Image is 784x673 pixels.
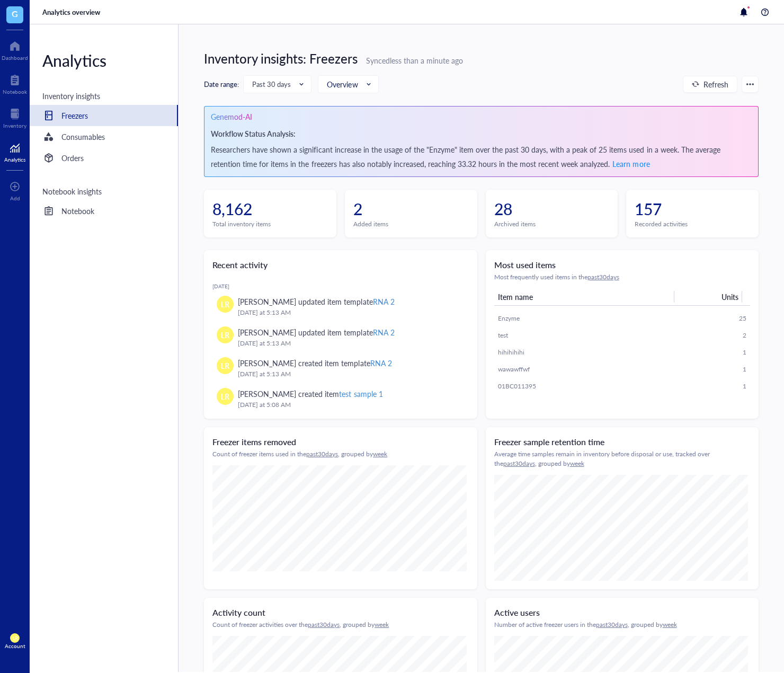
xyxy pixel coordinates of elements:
[498,331,604,340] div: test
[212,283,468,289] div: [DATE]
[30,50,178,71] div: Analytics
[635,219,750,229] div: Recorded activities
[61,110,88,121] div: Freezers
[353,219,469,229] div: Added items
[373,296,395,307] div: RNA 2
[353,198,469,219] div: 2
[30,185,178,196] div: Notebook insights
[238,326,394,338] div: [PERSON_NAME] updated item template
[10,195,20,201] div: Add
[612,158,649,169] span: Learn more
[570,459,584,468] u: week
[3,105,26,129] a: Inventory
[238,307,460,318] div: [DATE] at 5:13 AM
[212,259,268,271] div: Recent activity
[221,329,229,341] span: LR
[61,131,105,143] div: Consumables
[663,620,677,629] u: week
[3,88,27,95] div: Notebook
[498,365,604,374] div: wawawffwf
[30,147,178,169] a: Orders
[684,365,746,374] div: 1
[238,369,460,379] div: [DATE] at 5:13 AM
[494,288,675,305] th: Item name
[596,620,628,629] u: past 30 days
[252,79,300,89] span: Past 30 days
[211,128,752,139] div: Workflow Status Analysis:
[498,348,604,357] div: hihihihihi
[42,7,102,17] a: Analytics overview
[2,38,28,61] a: Dashboard
[683,76,737,93] button: Refresh
[212,606,265,619] div: Activity count
[61,152,84,164] div: Orders
[30,90,178,101] div: Inventory insights
[212,291,468,322] a: LR[PERSON_NAME] updated item templateRNA 2[DATE] at 5:13 AM
[212,384,468,414] a: LR[PERSON_NAME] created itemtest sample 1[DATE] at 5:08 AM
[721,291,738,302] span: Units
[503,459,535,468] u: past 30 days
[375,620,389,629] u: week
[5,643,25,649] div: Account
[212,322,468,353] a: LR[PERSON_NAME] updated item templateRNA 2[DATE] at 5:13 AM
[494,606,540,619] div: Active users
[30,126,178,147] a: Consumables
[4,156,25,163] div: Analytics
[494,436,604,448] div: Freezer sample retention time
[221,298,229,310] span: LR
[494,272,750,282] div: Most frequently used items in the
[238,338,460,349] div: [DATE] at 5:13 AM
[238,296,394,307] div: [PERSON_NAME] updated item template
[238,357,391,369] div: [PERSON_NAME] created item template
[30,200,178,222] a: Notebook
[684,348,746,357] div: 1
[587,272,619,281] u: past 30 days
[684,382,746,391] div: 1
[339,388,382,399] div: test sample 1
[3,72,27,95] a: Notebook
[61,205,94,217] div: Notebook
[498,382,604,391] div: 01BC011395
[498,314,604,323] div: Enzyme
[212,449,468,459] div: Count of freezer items used in the , grouped by
[212,219,328,229] div: Total inventory items
[373,449,387,458] u: week
[238,388,382,400] div: [PERSON_NAME] created item
[204,50,358,67] div: Inventory insights: Freezers
[204,75,314,93] div: Date range:
[373,327,395,338] div: RNA 2
[2,55,28,61] div: Dashboard
[612,155,650,172] button: Learn more
[212,436,296,448] div: Freezer items removed
[212,198,328,219] div: 8,162
[211,144,752,172] div: Researchers have shown a significant increase in the usage of the "Enzyme" item over the past 30 ...
[366,55,463,66] div: Synced less than a minute ago
[212,620,468,630] div: Count of freezer activities over the , grouped by
[494,259,556,271] div: Most used items
[494,219,610,229] div: Archived items
[494,198,610,219] div: 28
[494,449,750,468] div: Average time samples remain in inventory before disposal or use, tracked over the , grouped by
[211,111,252,122] div: Genemod-AI
[494,620,750,630] div: Number of active freezer users in the , grouped by
[221,391,229,402] span: LR
[30,105,178,126] a: Freezers
[684,314,746,323] div: 25
[308,620,340,629] u: past 30 days
[212,353,468,384] a: LR[PERSON_NAME] created item templateRNA 2[DATE] at 5:13 AM
[684,331,746,340] div: 2
[703,80,728,88] span: Refresh
[12,7,18,20] span: G
[306,449,338,458] u: past 30 days
[370,358,392,368] div: RNA 2
[3,122,26,129] div: Inventory
[4,139,25,163] a: Analytics
[635,198,750,219] div: 157
[12,635,17,641] span: LR
[327,78,358,90] div: Overview
[221,360,229,371] span: LR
